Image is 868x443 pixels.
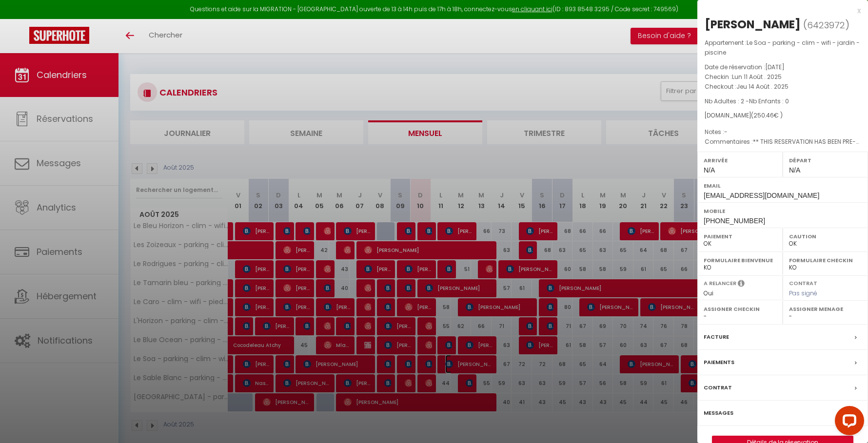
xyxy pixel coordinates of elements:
[753,111,774,119] span: 250.46
[765,63,785,71] span: [DATE]
[704,304,776,314] label: Assigner Checkin
[704,231,776,241] label: Paiement
[704,192,819,199] span: [EMAIL_ADDRESS][DOMAIN_NAME]
[704,279,736,288] label: A relancer
[724,128,728,136] span: -
[827,402,868,443] iframe: LiveChat chat widget
[705,111,861,120] div: [DOMAIN_NAME]
[697,5,861,17] div: x
[738,279,745,290] i: Sélectionner OUI si vous souhaiter envoyer les séquences de messages post-checkout
[803,18,849,32] span: ( )
[789,289,817,297] span: Pas signé
[705,97,789,105] span: Nb Adultes : 2 -
[789,231,862,241] label: Caution
[749,97,789,105] span: Nb Enfants : 0
[732,73,782,81] span: Lun 11 Août . 2025
[704,255,776,265] label: Formulaire Bienvenue
[704,332,729,342] label: Facture
[705,17,801,32] div: [PERSON_NAME]
[705,62,861,72] p: Date de réservation :
[705,39,860,57] span: Le Soa - parking - clim - wifi - jardin - piscine
[751,111,783,119] span: ( € )
[705,127,861,137] p: Notes :
[789,279,817,286] label: Contrat
[807,19,845,31] span: 6423972
[704,166,715,174] span: N/A
[789,304,862,314] label: Assigner Menage
[704,357,734,367] label: Paiements
[705,137,861,147] p: Commentaires :
[704,181,862,191] label: Email
[704,155,776,165] label: Arrivée
[704,206,862,216] label: Mobile
[704,383,732,393] label: Contrat
[789,166,800,174] span: N/A
[705,82,861,92] p: Checkout :
[789,255,862,265] label: Formulaire Checkin
[704,217,765,225] span: [PHONE_NUMBER]
[705,38,861,58] p: Appartement :
[704,408,733,418] label: Messages
[736,82,789,91] span: Jeu 14 Août . 2025
[789,155,862,165] label: Départ
[705,72,861,82] p: Checkin :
